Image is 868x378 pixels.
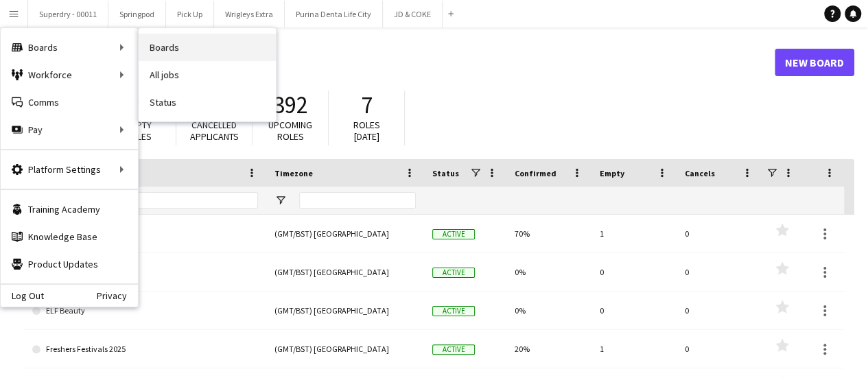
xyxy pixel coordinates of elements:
span: Active [432,344,475,355]
span: Status [432,168,459,178]
span: Roles [DATE] [353,119,380,143]
a: Boards [139,34,276,61]
input: Timezone Filter Input [299,192,416,209]
a: ELF Beauty [32,292,258,330]
a: Log Out [1,290,44,301]
a: Product Updates [1,250,138,278]
div: 0 [677,215,762,252]
button: Pick Up [166,1,214,27]
div: 0 [591,292,677,329]
div: 0% [506,253,591,291]
a: All jobs [139,61,276,88]
a: Status [139,88,276,116]
span: Active [432,268,475,278]
div: Pay [1,116,138,143]
a: Comms [1,88,138,116]
div: 0 [677,253,762,291]
span: Timezone [274,168,313,178]
a: Freshers Festivals 2025 [32,330,258,368]
div: 20% [506,330,591,368]
div: 1 [591,215,677,252]
span: Cancelled applicants [190,119,239,143]
div: 0% [506,292,591,329]
h1: Boards [24,52,775,73]
span: 7 [361,90,373,120]
input: Board name Filter Input [57,192,258,209]
a: Privacy [97,290,138,301]
div: 0 [677,292,762,329]
button: Superdry - 00011 [28,1,108,27]
span: Confirmed [515,168,556,178]
button: Purina Denta Life City [285,1,383,27]
span: Empty [600,168,624,178]
a: Art Fund [32,215,258,253]
button: Open Filter Menu [274,194,287,206]
span: Cancels [685,168,715,178]
button: Springpod [108,1,166,27]
div: (GMT/BST) [GEOGRAPHIC_DATA] [266,215,424,252]
div: Workforce [1,61,138,88]
div: 0 [591,253,677,291]
a: Training Academy [1,196,138,223]
a: New Board [775,49,854,76]
div: (GMT/BST) [GEOGRAPHIC_DATA] [266,253,424,291]
button: Wrigleys Extra [214,1,285,27]
a: Knowledge Base [1,223,138,250]
div: 1 [591,330,677,368]
span: Active [432,229,475,239]
div: (GMT/BST) [GEOGRAPHIC_DATA] [266,292,424,329]
div: 0 [677,330,762,368]
button: JD & COKE [383,1,443,27]
span: 392 [273,90,308,120]
div: Boards [1,34,138,61]
div: Platform Settings [1,156,138,183]
a: [PERSON_NAME] [32,253,258,292]
div: (GMT/BST) [GEOGRAPHIC_DATA] [266,330,424,368]
span: Upcoming roles [268,119,312,143]
span: Active [432,306,475,316]
div: 70% [506,215,591,252]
